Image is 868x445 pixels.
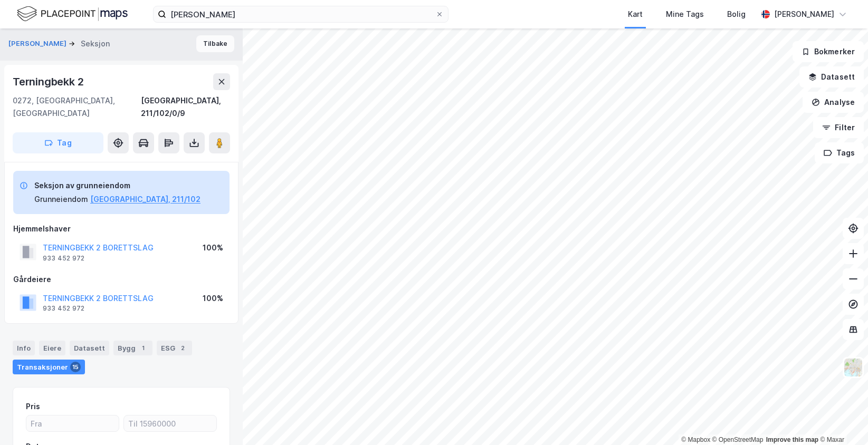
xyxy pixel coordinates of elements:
button: Bokmerker [793,41,864,62]
img: Z [843,357,863,378]
div: [GEOGRAPHIC_DATA], 211/102/0/9 [141,94,230,120]
button: [GEOGRAPHIC_DATA], 211/102 [90,193,201,206]
div: Seksjon [81,37,110,50]
div: Mine Tags [666,8,704,21]
div: 1 [138,343,148,353]
div: Info [13,341,35,355]
div: Terningbekk 2 [13,73,85,90]
div: 100% [203,292,223,305]
div: 100% [203,241,223,254]
div: 933 452 972 [43,304,84,313]
div: 2 [177,343,188,353]
img: logo.f888ab2527a4732fd821a326f86c7f29.svg [17,5,128,23]
button: Tag [13,132,103,153]
a: Mapbox [681,436,710,443]
div: ESG [157,341,192,355]
button: Tilbake [196,35,234,52]
div: [PERSON_NAME] [774,8,834,21]
input: Til 15960000 [124,415,216,431]
div: 933 452 972 [43,254,84,263]
a: OpenStreetMap [712,436,764,443]
div: Bygg [113,341,152,355]
div: Datasett [70,341,109,355]
div: 0272, [GEOGRAPHIC_DATA], [GEOGRAPHIC_DATA] [13,94,141,120]
div: Eiere [39,341,65,355]
button: [PERSON_NAME] [8,38,69,49]
button: Datasett [799,66,864,88]
input: Fra [26,415,119,431]
button: Analyse [803,92,864,113]
iframe: Chat Widget [815,394,868,445]
a: Improve this map [766,436,818,443]
button: Filter [813,117,864,138]
div: 15 [70,362,81,372]
input: Søk på adresse, matrikkel, gårdeiere, leietakere eller personer [166,6,435,22]
div: Bolig [727,8,746,21]
div: Seksjon av grunneiendom [34,179,201,192]
div: Kart [628,8,643,21]
div: Transaksjoner [13,360,85,374]
div: Hjemmelshaver [13,222,230,235]
div: Grunneiendom [34,193,88,206]
div: Pris [26,400,40,413]
div: Gårdeiere [13,273,230,286]
button: Tags [815,142,864,163]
